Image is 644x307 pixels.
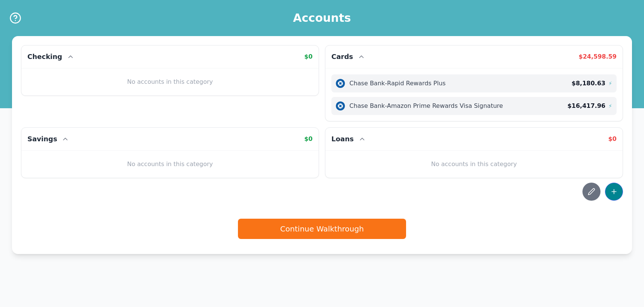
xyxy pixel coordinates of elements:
span: $ 24,598.59 [579,53,617,60]
h2: Checking [27,51,62,62]
span: ⚡ [608,80,612,87]
div: No accounts in this category [331,157,617,172]
h2: Savings [27,134,57,144]
span: $ 0 [608,135,617,142]
h1: Accounts [293,11,351,25]
button: Edit [582,183,600,201]
span: $ 0 [304,135,313,142]
span: $ 0 [304,53,313,60]
span: Chase Bank - Amazon Prime Rewards Visa Signature [349,101,503,110]
span: $ 16,417.96 [567,101,605,110]
span: Chase Bank - Rapid Rewards Plus [349,79,445,88]
h2: Cards [331,51,353,62]
h2: Loans [331,134,354,144]
button: Help [9,12,22,24]
div: No accounts in this category [27,157,313,172]
span: $ 8,180.63 [572,79,605,88]
button: Continue Walkthrough [238,219,406,239]
img: Bank logo [336,101,345,110]
img: Bank logo [336,79,345,88]
button: Add Accounts [605,183,623,201]
div: No accounts in this category [27,74,313,89]
span: ⚡ [608,102,612,110]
